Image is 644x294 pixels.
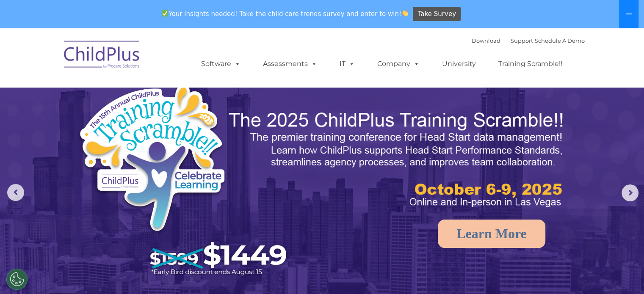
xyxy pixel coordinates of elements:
span: Take Survey [418,7,456,22]
a: Schedule A Demo [535,37,585,44]
a: Assessments [254,55,326,72]
button: Cookies Settings [6,269,28,290]
a: University [434,55,484,72]
a: Learn More [438,220,545,248]
a: Training Scramble!! [490,55,571,72]
a: Company [369,55,428,72]
img: ✅ [162,10,168,16]
a: Software [193,55,249,72]
img: 👏 [402,10,408,16]
span: Last name [118,56,144,62]
img: ChildPlus by Procare Solutions [60,35,144,77]
a: IT [331,55,363,72]
a: Take Survey [413,7,461,22]
span: Your insights needed! Take the child care trends survey and enter to win! [158,5,412,22]
span: Phone number [118,91,154,97]
a: Download [472,37,500,44]
font: | [472,37,585,44]
a: Support [511,37,533,44]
